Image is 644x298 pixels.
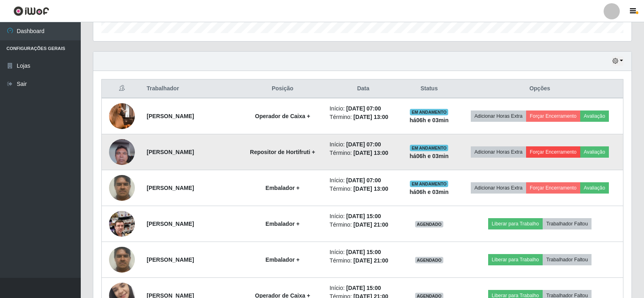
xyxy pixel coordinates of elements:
[526,182,580,194] button: Forçar Encerramento
[142,79,240,98] th: Trabalhador
[329,256,397,265] li: Término:
[329,185,397,193] li: Término:
[457,79,623,98] th: Opções
[329,149,397,157] li: Término:
[109,242,135,277] img: 1752587880902.jpeg
[353,185,388,192] time: [DATE] 13:00
[147,113,194,119] strong: [PERSON_NAME]
[266,256,300,263] strong: Embalador +
[543,218,592,229] button: Trabalhador Faltou
[353,221,388,228] time: [DATE] 21:00
[402,79,457,98] th: Status
[471,146,526,158] button: Adicionar Horas Extra
[346,177,381,183] time: [DATE] 07:00
[471,182,526,194] button: Adicionar Horas Extra
[346,105,381,112] time: [DATE] 07:00
[526,110,580,122] button: Forçar Encerramento
[346,285,381,291] time: [DATE] 15:00
[329,284,397,292] li: Início:
[255,113,310,119] strong: Operador de Caixa +
[329,212,397,221] li: Início:
[329,176,397,185] li: Início:
[147,221,194,227] strong: [PERSON_NAME]
[329,104,397,113] li: Início:
[488,218,543,229] button: Liberar para Trabalho
[580,110,609,122] button: Avaliação
[240,79,325,98] th: Posição
[471,110,526,122] button: Adicionar Horas Extra
[410,117,449,123] strong: há 06 h e 03 min
[415,257,443,263] span: AGENDADO
[147,185,194,191] strong: [PERSON_NAME]
[346,141,381,148] time: [DATE] 07:00
[353,150,388,156] time: [DATE] 13:00
[147,149,194,155] strong: [PERSON_NAME]
[266,221,300,227] strong: Embalador +
[353,257,388,264] time: [DATE] 21:00
[580,146,609,158] button: Avaliação
[13,6,49,16] img: CoreUI Logo
[250,149,315,155] strong: Repositor de Hortifruti +
[410,145,448,151] span: EM ANDAMENTO
[410,181,448,187] span: EM ANDAMENTO
[543,254,592,265] button: Trabalhador Faltou
[410,153,449,159] strong: há 06 h e 03 min
[109,201,135,247] img: 1699235527028.jpeg
[410,189,449,195] strong: há 06 h e 03 min
[266,185,300,191] strong: Embalador +
[109,135,135,169] img: 1721053497188.jpeg
[329,248,397,256] li: Início:
[346,249,381,255] time: [DATE] 15:00
[147,256,194,263] strong: [PERSON_NAME]
[580,182,609,194] button: Avaliação
[329,221,397,229] li: Término:
[346,213,381,219] time: [DATE] 15:00
[329,140,397,149] li: Início:
[488,254,543,265] button: Liberar para Trabalho
[325,79,402,98] th: Data
[329,113,397,121] li: Término:
[109,93,135,139] img: 1740599758812.jpeg
[526,146,580,158] button: Forçar Encerramento
[353,114,388,120] time: [DATE] 13:00
[415,221,443,227] span: AGENDADO
[109,171,135,205] img: 1752587880902.jpeg
[410,109,448,115] span: EM ANDAMENTO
